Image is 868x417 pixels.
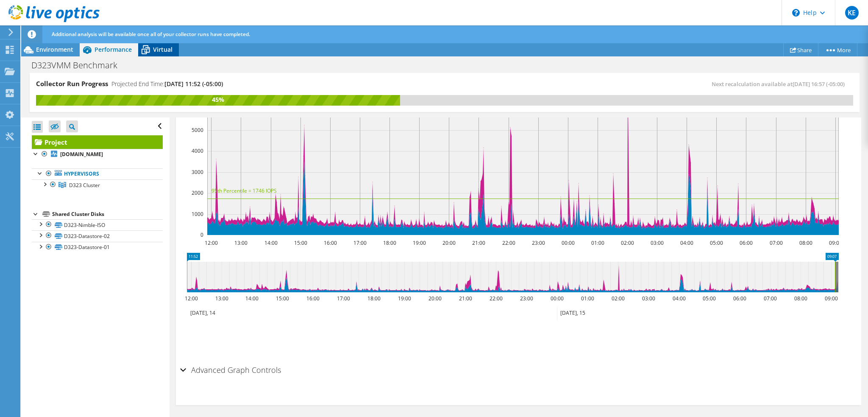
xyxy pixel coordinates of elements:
text: 14:00 [245,295,258,302]
a: [DOMAIN_NAME] [32,149,163,160]
a: D323-Datastore-01 [32,242,163,253]
span: D323 Cluster [69,182,100,189]
text: 2000 [192,189,203,196]
span: Environment [36,45,73,53]
h4: Projected End Time: [111,79,223,89]
text: 15:00 [275,295,289,302]
text: 12:00 [204,239,217,246]
text: 12:00 [184,295,198,302]
text: 4000 [192,147,203,154]
text: 00:00 [561,239,574,246]
span: [DATE] 16:57 (-05:00) [793,80,845,88]
text: 00:00 [550,295,563,302]
text: 02:00 [620,239,634,246]
text: 04:00 [672,295,685,302]
h1: D323VMM Benchmark [28,61,131,70]
text: 22:00 [502,239,515,246]
text: 13:00 [234,239,247,246]
span: [DATE] 11:52 (-05:00) [164,80,223,88]
text: 06:00 [739,239,752,246]
text: 20:00 [428,295,441,302]
a: Hypervisors [32,168,163,179]
span: KE [845,6,859,20]
div: Shared Cluster Disks [52,209,163,219]
text: 05:00 [709,239,723,246]
text: 16:00 [323,239,337,246]
text: 08:00 [794,295,807,302]
span: Virtual [153,45,172,53]
a: More [818,43,857,56]
text: 09:00 [829,239,842,246]
span: Next recalculation available at [712,80,849,88]
svg: \n [792,9,800,17]
text: 95th Percentile = 1746 IOPS [211,187,277,194]
text: 23:00 [520,295,533,302]
a: D323-Nimble-ISO [32,219,163,230]
text: 06:00 [733,295,746,302]
text: 17:00 [353,239,366,246]
text: 07:00 [769,239,782,246]
h2: Advanced Graph Controls [180,361,281,378]
text: 08:00 [799,239,812,246]
text: 22:00 [489,295,502,302]
text: 01:00 [591,239,604,246]
text: 20:00 [442,239,455,246]
text: 07:00 [763,295,776,302]
text: 01:00 [581,295,594,302]
b: [DOMAIN_NAME] [60,151,103,158]
text: 21:00 [472,239,485,246]
text: 19:00 [398,295,411,302]
text: 13:00 [215,295,228,302]
text: 09:00 [824,295,837,302]
text: 0 [200,231,203,238]
text: 3000 [192,168,203,176]
text: 03:00 [642,295,655,302]
text: 14:00 [264,239,277,246]
span: Performance [95,45,132,53]
a: Share [783,43,818,56]
a: Project [32,135,163,149]
a: D323 Cluster [32,179,163,190]
text: 04:00 [680,239,693,246]
text: 21:00 [459,295,472,302]
span: Additional analysis will be available once all of your collector runs have completed. [52,31,250,38]
text: 5000 [192,126,203,134]
text: 18:00 [367,295,380,302]
text: 19:00 [412,239,426,246]
text: 15:00 [294,239,307,246]
a: D323-Datastore-02 [32,230,163,241]
text: 03:00 [650,239,663,246]
text: 23:00 [531,239,545,246]
text: 17:00 [337,295,350,302]
text: 05:00 [702,295,715,302]
text: 16:00 [306,295,319,302]
text: 02:00 [611,295,624,302]
text: 1000 [192,210,203,218]
text: 18:00 [383,239,396,246]
div: 45% [36,95,400,104]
